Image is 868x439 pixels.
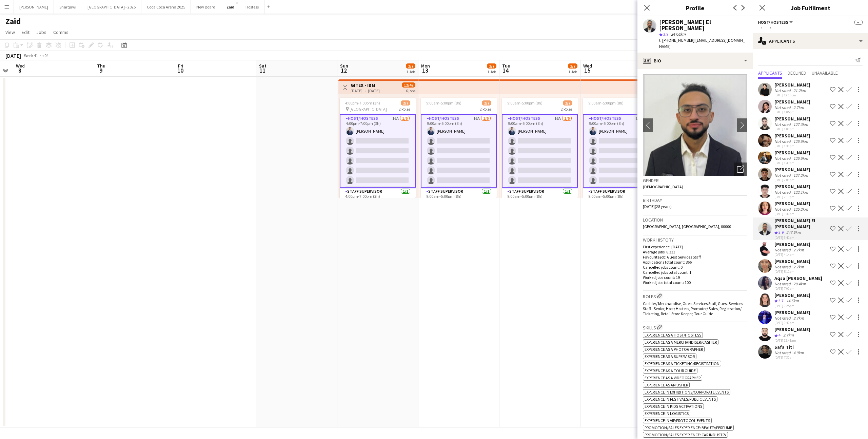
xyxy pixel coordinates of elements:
[502,63,510,69] span: Tue
[420,66,430,74] span: 13
[480,107,491,112] span: 2 Roles
[339,66,348,74] span: 12
[753,3,868,12] h3: Job Fulfilment
[643,217,747,223] h3: Location
[734,163,747,176] div: Open photos pop-in
[583,188,659,211] app-card-role: Staff Supervisor1/19:00am-5:00pm (8h)
[340,188,416,211] app-card-role: Staff Supervisor1/14:00pm-7:00pm (3h)
[643,254,747,260] p: Favourite job: Guest Services Staff
[670,32,687,37] span: 247.6km
[774,127,810,131] div: [DATE] 1:08pm
[645,389,729,395] span: Experience in Exhibitions/Corporate Events
[402,82,415,88] span: 12/42
[774,355,805,360] div: [DATE] 7:30am
[177,66,183,74] span: 10
[487,69,496,74] div: 1 Job
[758,20,794,25] button: Host/ Hostess
[53,29,68,35] span: Comms
[774,93,810,97] div: [DATE] 12:15pm
[82,0,141,14] button: [GEOGRAPHIC_DATA] - 2025
[774,88,792,93] div: Not rated
[421,114,497,188] app-card-role: Host/ Hostess16A1/69:00am-5:00pm (8h)[PERSON_NAME]
[643,292,747,300] h3: Roles
[774,173,792,178] div: Not rated
[792,156,809,161] div: 125.5km
[568,69,577,74] div: 1 Job
[774,207,792,212] div: Not rated
[788,71,806,75] span: Declined
[588,100,624,106] span: 9:00am-5:00pm (8h)
[774,321,810,325] div: [DATE] 9:40pm
[406,69,415,74] div: 1 Job
[141,0,191,14] button: Coca Coca Arena 2025
[774,122,792,127] div: Not rated
[774,247,792,252] div: Not rated
[421,98,497,198] app-job-card: 9:00am-5:00pm (8h)2/72 RolesHost/ Hostess16A1/69:00am-5:00pm (8h)[PERSON_NAME] Staff Supervisor1/...
[774,316,792,321] div: Not rated
[792,350,805,355] div: 4.9km
[774,184,810,190] div: [PERSON_NAME]
[774,338,810,343] div: [DATE] 12:41am
[774,344,805,350] div: Safa Titi
[774,269,810,274] div: [DATE] 5:11pm
[774,99,810,105] div: [PERSON_NAME]
[643,244,747,249] p: First experience: [DATE]
[582,66,592,74] span: 15
[774,178,810,182] div: [DATE] 2:01pm
[583,63,592,69] span: Wed
[191,0,221,14] button: New Board
[774,167,810,173] div: [PERSON_NAME]
[792,207,809,212] div: 125.2km
[583,114,659,188] app-card-role: Host/ Hostess16A1/69:00am-5:00pm (8h)[PERSON_NAME]
[774,281,792,286] div: Not rated
[645,404,702,409] span: Experience in Kids Activations
[22,29,29,35] span: Edit
[792,139,809,144] div: 125.5km
[583,98,659,198] app-job-card: 9:00am-5:00pm (8h)2/72 RolesHost/ Hostess16A1/69:00am-5:00pm (8h)[PERSON_NAME] Staff Supervisor1/...
[637,3,753,12] h3: Profile
[659,19,747,31] div: [PERSON_NAME] El [PERSON_NAME]
[659,38,694,43] span: t. [PHONE_NUMBER]
[645,382,688,387] span: Experience as an Usher
[774,304,810,308] div: [DATE] 9:25pm
[774,286,822,291] div: [DATE] 7:00pm
[812,71,838,75] span: Unavailable
[351,82,380,88] h3: GITEX - IBM
[502,188,578,211] app-card-role: Staff Supervisor1/19:00am-5:00pm (8h)
[774,82,810,88] div: [PERSON_NAME]
[774,350,792,355] div: Not rated
[643,204,672,209] span: [DATE] (28 years)
[774,144,810,148] div: [DATE] 1:38pm
[3,28,18,37] a: View
[643,270,747,275] p: Cancelled jobs total count: 1
[14,0,54,14] button: [PERSON_NAME]
[774,235,827,240] div: [DATE] 3:41pm
[774,217,827,230] div: [PERSON_NAME] El [PERSON_NAME]
[502,98,578,198] app-job-card: 9:00am-5:00pm (8h)2/72 RolesHost/ Hostess16A1/69:00am-5:00pm (8h)[PERSON_NAME] Staff Supervisor1/...
[758,25,863,30] div: --:-- - --:--
[643,177,747,184] h3: Gender
[350,107,387,112] span: [GEOGRAPHIC_DATA]
[645,432,726,437] span: Promotion/Sales Experience: Car Industry
[568,63,577,69] span: 2/7
[5,52,21,59] div: [DATE]
[774,326,810,332] div: [PERSON_NAME]
[645,368,696,373] span: Experience as a Tour Guide
[340,98,416,198] app-job-card: 4:00pm-7:00pm (3h)2/7 [GEOGRAPHIC_DATA]2 RolesHost/ Hostess16A1/64:00pm-7:00pm (3h)[PERSON_NAME] ...
[645,361,719,366] span: Experience as a Ticketing/Registration
[643,74,747,176] img: Crew avatar or photo
[774,195,810,199] div: [DATE] 2:17pm
[774,309,810,316] div: [PERSON_NAME]
[753,33,868,49] div: Applicants
[774,241,810,247] div: [PERSON_NAME]
[774,110,810,114] div: [DATE] 1:05pm
[401,100,410,106] span: 2/7
[643,324,747,331] h3: Skills
[792,122,809,127] div: 127.3km
[54,0,82,14] button: Sharqawi
[774,190,792,195] div: Not rated
[792,105,805,110] div: 2.7km
[421,188,497,211] app-card-role: Staff Supervisor1/19:00am-5:00pm (8h)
